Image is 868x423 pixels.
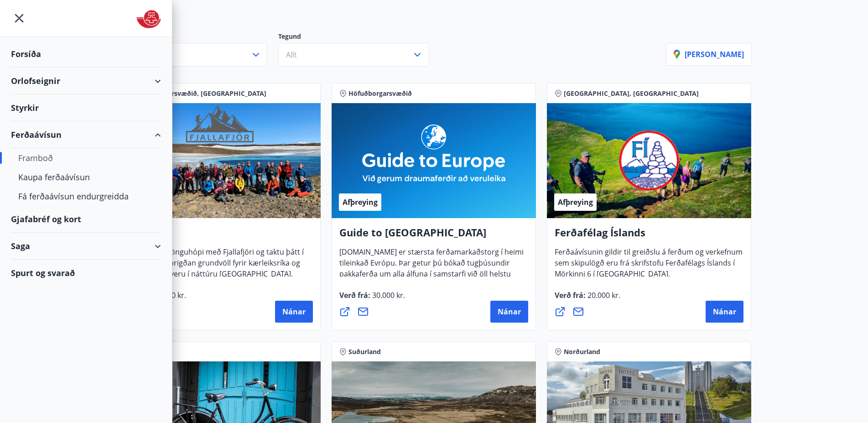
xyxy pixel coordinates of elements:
[343,197,378,207] span: Afþreying
[555,290,620,308] span: Verð frá :
[558,197,593,207] span: Afþreying
[275,301,313,323] button: Nánar
[348,89,412,98] span: Höfuðborgarsvæðið
[136,10,161,28] img: union_logo
[18,167,154,187] div: Kaupa ferðaávísun
[18,187,154,206] div: Fá ferðaávísun endurgreidda
[564,89,699,98] span: [GEOGRAPHIC_DATA], [GEOGRAPHIC_DATA]
[282,307,306,317] span: Nánar
[286,50,297,60] span: Allt
[11,233,161,260] div: Saga
[370,290,405,300] span: 30.000 kr.
[339,247,524,308] span: [DOMAIN_NAME] er stærsta ferðamarkaðstorg í heimi tileinkað Evrópu. Þar getur þú bókað tugþúsundi...
[706,301,743,323] button: Nánar
[555,247,743,286] span: Ferðaávísunin gildir til greiðslu á ferðum og verkefnum sem skipulögð eru frá skrifstofu Ferðafél...
[564,347,600,356] span: Norðurland
[11,94,161,121] div: Styrkir
[125,247,304,286] span: Vertu með í gönguhópi með Fjallafjöri og taktu þátt í að skapa heilbrigðan grundvöll fyrir kærlei...
[11,68,161,94] div: Orlofseignir
[666,43,752,66] button: [PERSON_NAME]
[348,347,381,356] span: Suðurland
[339,225,528,246] h4: Guide to [GEOGRAPHIC_DATA]
[11,41,161,68] div: Forsíða
[117,43,267,67] button: Allt
[339,290,405,308] span: Verð frá :
[278,43,429,67] button: Allt
[555,225,743,246] h4: Ferðafélag Íslands
[134,89,266,98] span: Höfuðborgarsvæðið, [GEOGRAPHIC_DATA]
[125,225,313,246] h4: Fjallafjör
[498,307,521,317] span: Nánar
[674,49,744,59] p: [PERSON_NAME]
[586,290,620,300] span: 20.000 kr.
[490,301,528,323] button: Nánar
[713,307,736,317] span: Nánar
[278,32,440,43] p: Tegund
[11,206,161,233] div: Gjafabréf og kort
[11,260,161,286] div: Spurt og svarað
[11,10,27,26] button: menu
[117,32,278,43] p: Svæði
[18,148,154,167] div: Framboð
[11,121,161,148] div: Ferðaávísun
